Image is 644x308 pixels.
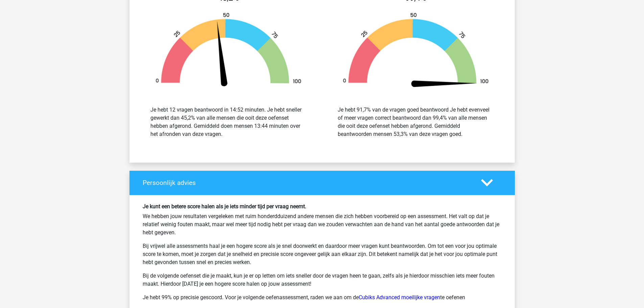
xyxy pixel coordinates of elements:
[332,12,499,90] img: 99.e401f7237728.png
[143,242,502,266] p: Bij vrijwel alle assessments haal je een hogere score als je snel doorwerkt en daardoor meer vrag...
[143,212,502,237] p: We hebben jouw resultaten vergeleken met ruim honderdduizend andere mensen die zich hebben voorbe...
[143,179,471,187] h4: Persoonlijk advies
[338,106,494,138] div: Je hebt 91,7% van de vragen goed beantwoord Je hebt evenveel of meer vragen correct beantwoord da...
[150,106,307,138] div: Je hebt 12 vragen beantwoord in 14:52 minuten. Je hebt sneller gewerkt dan 45,2% van alle mensen ...
[359,294,440,301] a: Cubiks Advanced moeilijke vragen
[145,12,312,90] img: 45.b65ba1e28b60.png
[143,272,502,288] p: Bij de volgende oefenset die je maakt, kun je er op letten om iets sneller door de vragen heen te...
[143,293,502,302] p: Je hebt 99% op precisie gescoord. Voor je volgende oefenassessment, raden we aan om de te oefenen
[143,203,502,210] h6: Je kunt een betere score halen als je iets minder tijd per vraag neemt.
